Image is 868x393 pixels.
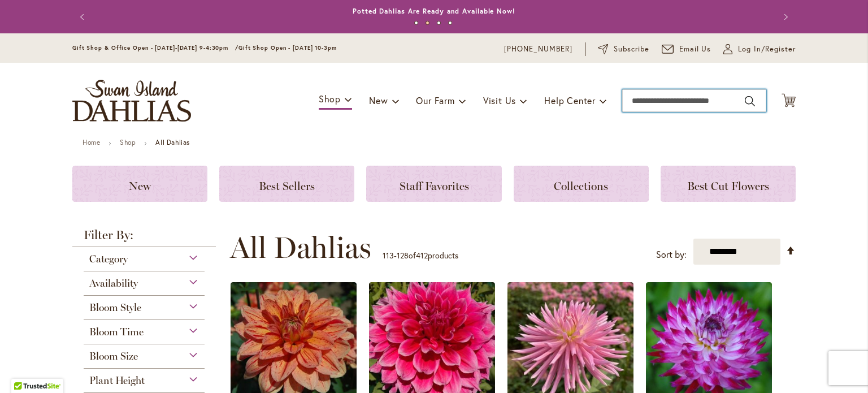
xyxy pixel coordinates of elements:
[483,94,516,106] span: Visit Us
[89,277,138,290] span: Availability
[662,44,711,55] a: Email Us
[738,44,796,55] span: Log In/Register
[414,21,418,25] button: 1 of 4
[353,7,515,15] a: Potted Dahlias Are Ready and Available Now!
[383,250,394,261] span: 113
[72,229,216,247] strong: Filter By:
[448,21,452,25] button: 4 of 4
[397,250,409,261] span: 128
[383,247,458,265] p: - of products
[554,179,608,193] span: Collections
[679,44,711,55] span: Email Us
[89,350,138,362] span: Bloom Size
[514,166,649,202] a: Collections
[661,166,796,202] a: Best Cut Flowers
[120,138,136,146] a: Shop
[89,253,128,265] span: Category
[544,94,596,106] span: Help Center
[687,179,769,193] span: Best Cut Flowers
[230,231,371,265] span: All Dahlias
[89,374,145,387] span: Plant Height
[369,94,388,106] span: New
[83,138,100,146] a: Home
[219,166,354,202] a: Best Sellers
[72,80,191,122] a: store logo
[426,21,429,25] button: 2 of 4
[504,44,572,55] a: [PHONE_NUMBER]
[319,93,341,105] span: Shop
[416,250,428,261] span: 412
[656,244,687,265] label: Sort by:
[8,353,40,385] iframe: Launch Accessibility Center
[773,6,796,28] button: Next
[400,179,469,193] span: Staff Favorites
[89,301,141,314] span: Bloom Style
[614,44,649,55] span: Subscribe
[129,179,151,193] span: New
[72,44,238,51] span: Gift Shop & Office Open - [DATE]-[DATE] 9-4:30pm /
[259,179,315,193] span: Best Sellers
[155,138,190,146] strong: All Dahlias
[366,166,501,202] a: Staff Favorites
[598,44,649,55] a: Subscribe
[723,44,796,55] a: Log In/Register
[238,44,337,51] span: Gift Shop Open - [DATE] 10-3pm
[437,21,441,25] button: 3 of 4
[89,326,144,338] span: Bloom Time
[72,166,207,202] a: New
[72,6,95,28] button: Previous
[416,94,454,106] span: Our Farm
